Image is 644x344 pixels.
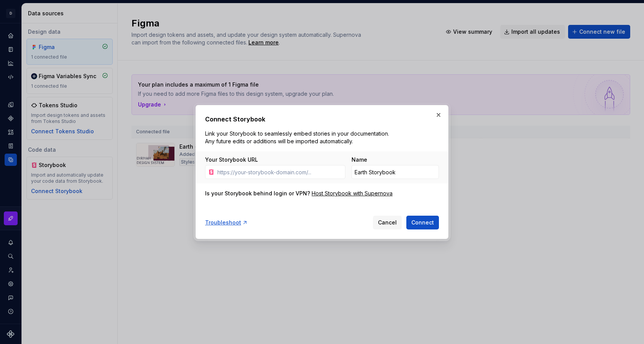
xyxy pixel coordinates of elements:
[373,216,402,229] button: Cancel
[205,156,258,164] label: Your Storybook URL
[352,156,367,164] label: Name
[312,190,393,197] a: Host Storybook with Supernova
[406,216,439,229] button: Connect
[205,115,439,124] h2: Connect Storybook
[352,165,439,179] input: Custom Storybook Name
[378,219,397,226] span: Cancel
[214,165,345,179] input: https://your-storybook-domain.com/...
[205,130,392,145] p: Link your Storybook to seamlessly embed stories in your documentation. Any future edits or additi...
[205,190,310,197] div: Is your Storybook behind login or VPN?
[205,219,248,226] a: Troubleshoot
[411,219,434,226] span: Connect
